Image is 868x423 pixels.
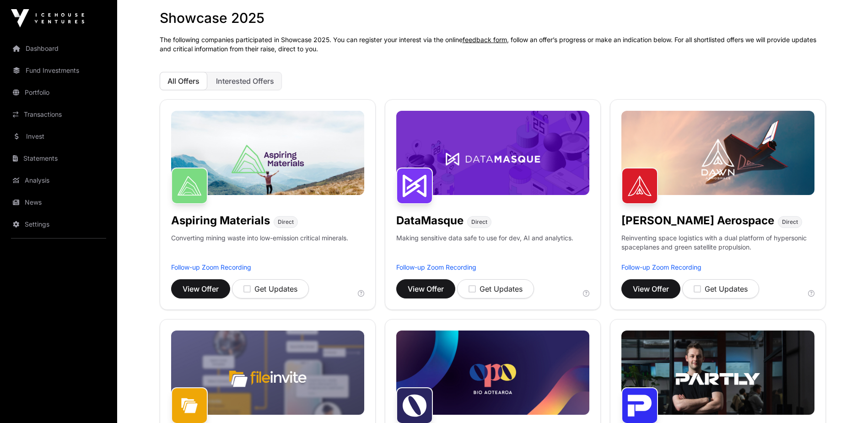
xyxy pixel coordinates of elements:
div: Get Updates [694,283,748,294]
button: View Offer [621,279,680,298]
span: Direct [471,218,487,226]
button: Get Updates [232,279,309,298]
h1: [PERSON_NAME] Aerospace [621,213,774,228]
a: Transactions [7,104,110,125]
a: Invest [7,126,110,146]
button: Get Updates [457,279,534,298]
a: feedback form [463,36,507,43]
a: Follow-up Zoom Recording [171,263,251,271]
span: Direct [782,218,798,226]
span: View Offer [633,283,669,294]
h1: Showcase 2025 [160,10,826,26]
button: All Offers [160,72,207,90]
iframe: Chat Widget [822,379,868,423]
a: Settings [7,214,110,234]
img: Dawn-Banner.jpg [621,111,814,195]
button: Interested Offers [208,72,282,90]
div: Get Updates [243,283,297,294]
img: Dawn Aerospace [621,168,658,204]
span: View Offer [183,283,219,294]
a: Fund Investments [7,60,110,81]
img: Partly-Banner.jpg [621,331,814,415]
span: All Offers [167,76,199,86]
p: Reinventing space logistics with a dual platform of hypersonic spaceplanes and green satellite pr... [621,233,814,263]
a: News [7,192,110,212]
a: Dashboard [7,38,110,59]
img: DataMasque [396,168,433,204]
img: Aspiring Materials [171,168,208,204]
a: Portfolio [7,82,110,103]
span: Direct [278,218,294,226]
button: Get Updates [682,279,759,298]
button: View Offer [396,279,455,298]
h1: Aspiring Materials [171,213,270,228]
img: Opo-Bio-Banner.jpg [396,331,589,415]
span: Interested Offers [216,76,274,86]
a: Analysis [7,170,110,190]
a: Follow-up Zoom Recording [396,263,476,271]
img: File-Invite-Banner.jpg [171,331,364,415]
span: View Offer [408,283,444,294]
div: Get Updates [469,283,523,294]
button: View Offer [171,279,230,298]
h1: DataMasque [396,213,464,228]
a: Follow-up Zoom Recording [621,263,701,271]
p: Making sensitive data safe to use for dev, AI and analytics. [396,233,573,263]
p: The following companies participated in Showcase 2025. You can register your interest via the onl... [160,35,826,54]
img: Icehouse Ventures Logo [11,9,84,27]
p: Converting mining waste into low-emission critical minerals. [171,233,348,263]
img: Aspiring-Banner.jpg [171,111,364,195]
a: Statements [7,148,110,168]
img: DataMasque-Banner.jpg [396,111,589,195]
